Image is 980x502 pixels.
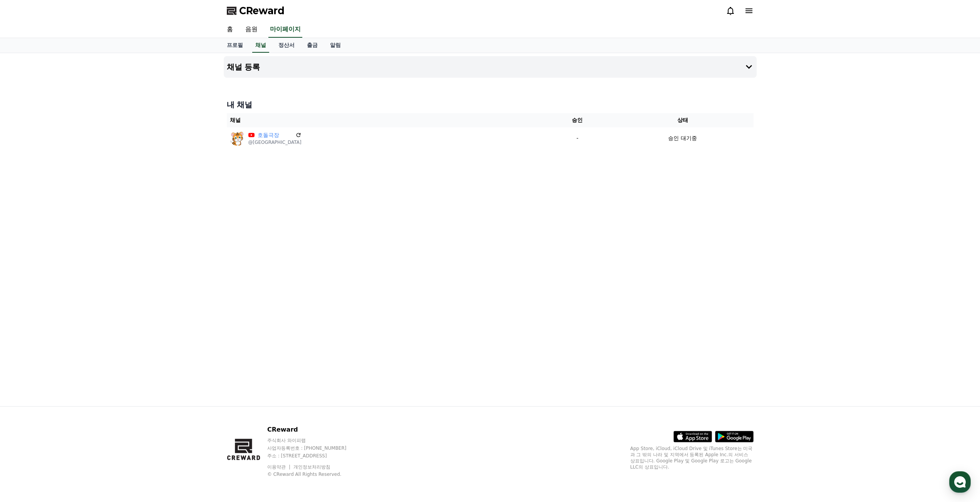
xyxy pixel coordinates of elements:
[51,244,99,263] a: 대화
[227,113,543,127] th: 채널
[230,130,245,146] img: 호돌극장
[224,56,757,78] button: 채널 등록
[267,453,361,459] p: 주소 : [STREET_ADDRESS]
[248,139,302,145] p: @[GEOGRAPHIC_DATA]
[268,22,302,38] a: 마이페이지
[301,38,324,53] a: 출금
[293,464,330,470] a: 개인정보처리방침
[24,255,29,262] span: 홈
[99,244,148,263] a: 설정
[227,63,260,71] h4: 채널 등록
[258,131,292,139] a: 호돌극장
[239,22,264,38] a: 음원
[267,464,291,470] a: 이용약관
[70,256,80,262] span: 대화
[324,38,347,53] a: 알림
[227,5,285,17] a: CReward
[2,244,51,263] a: 홈
[546,134,609,142] p: -
[267,445,361,451] p: 사업자등록번호 : [PHONE_NUMBER]
[227,99,754,110] h4: 내 채널
[543,113,612,127] th: 승인
[221,38,249,53] a: 프로필
[612,113,754,127] th: 상태
[272,38,301,53] a: 정산서
[267,437,361,444] p: 주식회사 와이피랩
[630,445,754,470] p: App Store, iCloud, iCloud Drive 및 iTunes Store는 미국과 그 밖의 나라 및 지역에서 등록된 Apple Inc.의 서비스 상표입니다. Goo...
[267,471,361,477] p: © CReward All Rights Reserved.
[252,38,269,53] a: 채널
[119,255,128,262] span: 설정
[668,134,697,142] p: 승인 대기중
[221,22,239,38] a: 홈
[239,5,285,17] span: CReward
[267,425,361,434] p: CReward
